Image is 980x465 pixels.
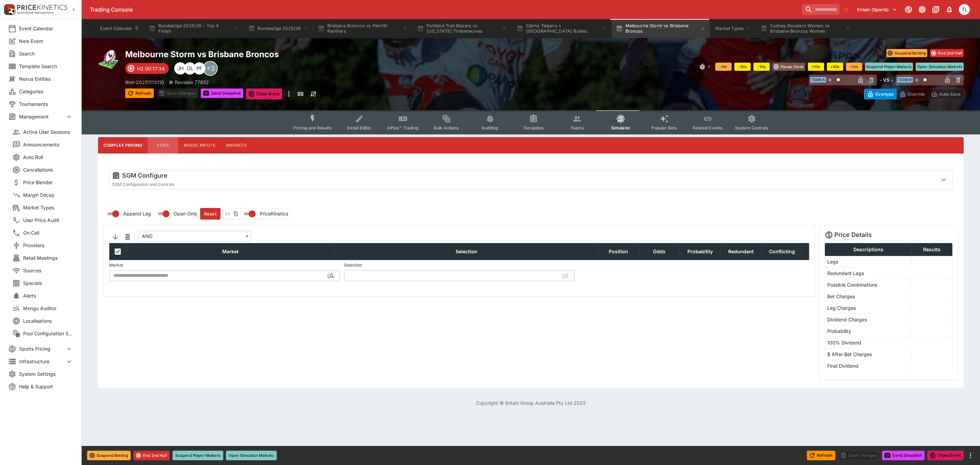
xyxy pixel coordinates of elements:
[178,137,221,154] button: Model Inputs
[693,125,722,130] span: Related Events
[226,451,277,460] button: Open Simulator Markets
[174,210,197,217] span: Open Only
[930,49,964,57] button: End 2nd Half
[87,451,131,460] button: Suspend Betting
[244,19,312,38] button: Bundesliga 2025/26
[23,191,73,198] span: Margin Decay
[145,19,243,38] button: Bundesliga 2025/26 – Top 4 Finish
[19,37,73,45] span: New Event
[125,89,154,98] button: Refresh
[825,302,912,314] td: Leg Charges
[434,125,459,130] span: Bulk Actions
[126,243,335,260] th: Market
[897,77,913,83] span: Team B
[916,63,964,71] button: Open Simulator Markets
[413,19,511,38] button: Portland Trail Blazers vs [US_STATE] Timberwolves
[173,451,223,460] button: Suspend Player Markets
[184,62,196,75] div: Owen Looney
[293,125,332,130] span: Pricing and Results
[232,210,240,218] button: Copy payload to clipboard
[825,290,912,302] td: Bet Charges
[825,267,912,279] td: Redundant Legs
[762,243,802,260] th: Conflicting
[112,172,932,180] div: SGM Configure
[699,63,706,70] svg: Clock Controls
[639,243,680,260] th: Odds
[512,19,610,38] button: Cairns Taipans v [GEOGRAPHIC_DATA] Bullets
[123,210,151,217] span: Append Leg
[96,19,144,38] button: Event Calendar
[827,63,843,71] button: +30s
[875,91,894,98] p: Overtype
[23,154,73,161] span: Auto Roll
[757,19,855,38] button: Sydney Roosters Women vs Brisbane Broncos Women
[90,6,799,13] div: Trading Console
[927,451,964,460] button: Close Event
[19,25,73,32] span: Event Calendar
[285,89,293,99] button: more
[203,61,218,76] div: +3
[138,231,251,242] div: AND
[753,63,770,71] button: -10s
[174,62,186,75] div: Jiahao Hao
[137,65,165,72] p: H2 00:17:34
[959,4,970,15] div: Trent Lewis
[23,128,73,135] span: Active User Sessions
[23,217,73,224] span: User Price Audit
[680,243,721,260] th: Probability
[19,113,65,120] span: Management
[598,243,639,260] th: Position
[864,89,964,99] div: Start From
[23,305,73,312] span: Mongo Auditor
[23,229,73,236] span: On Call
[221,137,252,154] button: Markets
[865,63,913,71] button: Suspend Player Markets
[23,242,73,249] span: Providers
[23,166,73,173] span: Cancellations
[825,256,912,267] td: Legs
[611,125,630,130] span: Simulator
[735,125,768,130] span: System Controls
[175,79,209,86] p: Revision 77852
[825,337,912,348] td: 100% Dividend
[23,317,73,324] span: Localisations
[943,3,955,16] button: Notifications
[314,19,412,38] button: Brisbane Broncos vs Penrith Panthers
[23,179,73,186] span: Price Blender
[224,210,232,218] button: View payload
[82,399,980,406] p: Copyright © Entain Group Australia Pty Ltd 2025
[19,100,73,108] span: Tournaments
[825,360,912,371] td: Final Dividend
[841,4,852,15] button: No Bookmarks
[98,137,148,154] button: Complex Pricing
[966,451,975,460] button: more
[133,451,170,460] button: End 2nd Half
[260,210,288,217] span: PriceKinetics
[288,110,774,134] div: Event type filters
[911,243,952,256] th: Results
[808,63,824,71] button: +10s
[825,348,912,360] td: $ After Bet Charges
[19,75,73,82] span: Nexus Entities
[886,49,927,57] button: Suspend Betting
[201,89,243,98] button: Send Snapshot
[825,325,912,337] td: Probability
[523,125,544,130] span: Templates
[19,345,65,352] span: Sports Pricing
[193,62,206,75] div: Peter Fairgrieve
[19,50,73,57] span: Search
[825,243,912,256] th: Descriptions
[928,89,964,99] button: Auto-Save
[715,63,732,71] button: -1m
[19,88,73,95] span: Categories
[19,63,73,70] span: Template Search
[148,137,178,154] button: Price
[481,125,498,130] span: Auditing
[387,125,419,130] span: InPlay™ Trading
[880,76,893,83] h6: - VS -
[325,270,337,282] button: Open
[957,2,972,17] button: Trent Lewis
[344,260,575,270] label: Selection
[19,370,73,378] span: System Settings
[23,330,73,337] span: Pool Configuration Sets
